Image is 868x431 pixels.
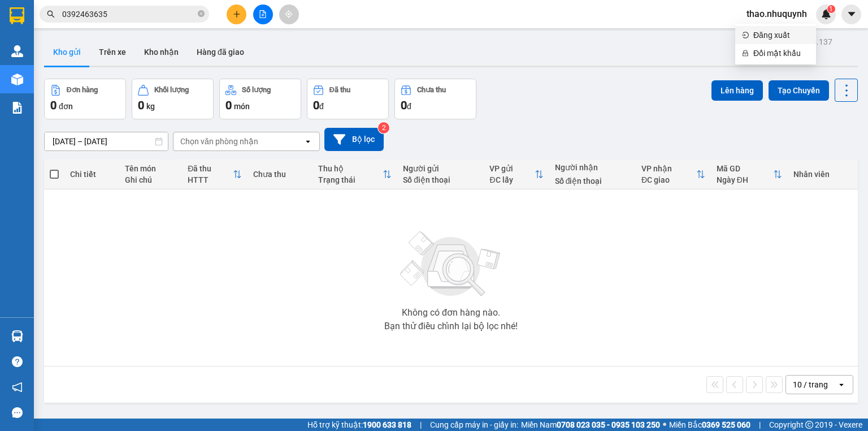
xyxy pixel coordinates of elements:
span: caret-down [847,9,857,19]
div: Nhân viên [793,170,852,179]
button: Tạo Chuyến [769,80,829,101]
span: close-circle [198,10,205,17]
div: ĐC giao [641,175,696,184]
div: Người nhận [555,163,630,172]
span: close-circle [198,9,205,20]
strong: 0369 525 060 [702,420,750,429]
img: warehouse-icon [11,74,23,85]
div: Đã thu [188,164,232,173]
div: VP nhận [641,164,696,173]
div: Bạn thử điều chỉnh lại bộ lọc nhé! [384,322,518,331]
button: Khối lượng0kg [132,79,214,119]
div: VP gửi [489,164,534,173]
span: thao.nhuquynh [737,7,816,21]
span: message [12,407,23,418]
div: Số điện thoại [555,176,630,186]
button: Đã thu0đ [307,79,389,119]
span: question-circle [12,356,23,367]
div: Chưa thu [253,170,307,179]
button: Hàng đã giao [188,38,253,66]
button: caret-down [841,5,861,24]
img: logo-vxr [10,7,24,24]
button: Kho nhận [135,38,188,66]
button: file-add [253,5,273,24]
button: Đơn hàng0đơn [44,79,126,119]
th: Toggle SortBy [636,160,711,189]
button: aim [279,5,299,24]
div: HTTT [188,175,232,184]
th: Toggle SortBy [484,160,549,189]
span: file-add [259,10,267,18]
span: 0 [313,98,319,112]
div: Chưa thu [417,86,446,94]
div: Đã thu [329,86,350,94]
img: icon-new-feature [821,9,831,19]
span: 1 [829,5,833,13]
span: | [759,419,761,431]
button: Trên xe [90,38,135,66]
span: Miền Bắc [669,419,750,431]
div: Tên món [125,164,176,173]
strong: 0708 023 035 - 0935 103 250 [557,420,660,429]
span: kg [146,102,155,111]
div: Chọn văn phòng nhận [180,136,258,147]
span: 0 [225,98,232,112]
th: Toggle SortBy [313,160,398,189]
div: ĐC lấy [489,175,534,184]
span: Cung cấp máy in - giấy in: [430,419,518,431]
div: Chi tiết [70,170,114,179]
span: đ [319,102,324,111]
svg: open [303,137,313,146]
span: lock [742,50,749,57]
th: Toggle SortBy [182,160,247,189]
div: Khối lượng [154,86,189,94]
div: Số lượng [242,86,271,94]
img: svg+xml;base64,PHN2ZyBjbGFzcz0ibGlzdC1wbHVnX19zdmciIHhtbG5zPSJodHRwOi8vd3d3LnczLm9yZy8yMDAwL3N2Zy... [394,225,507,304]
span: notification [12,382,23,393]
input: Tìm tên, số ĐT hoặc mã đơn [62,8,196,20]
svg: open [837,380,846,389]
sup: 1 [827,5,835,13]
span: Miền Nam [521,419,660,431]
div: Ghi chú [125,175,176,184]
div: Ngày ĐH [717,175,773,184]
img: solution-icon [11,102,23,114]
span: Đổi mật khẩu [753,47,809,59]
span: đ [407,102,411,111]
span: search [47,10,55,18]
strong: 1900 633 818 [363,420,411,429]
span: | [420,419,422,431]
button: plus [227,5,246,24]
button: Bộ lọc [324,128,384,151]
div: Đơn hàng [67,86,98,94]
input: Select a date range. [45,132,168,150]
button: Lên hàng [711,80,763,101]
button: Chưa thu0đ [394,79,476,119]
button: Kho gửi [44,38,90,66]
div: Người gửi [403,164,478,173]
span: 0 [138,98,144,112]
div: Mã GD [717,164,773,173]
span: aim [285,10,293,18]
img: warehouse-icon [11,330,23,342]
div: Trạng thái [318,175,383,184]
div: Thu hộ [318,164,383,173]
span: copyright [805,421,813,429]
span: 0 [401,98,407,112]
span: plus [233,10,241,18]
span: login [742,32,749,38]
th: Toggle SortBy [711,160,788,189]
div: Không có đơn hàng nào. [402,308,500,317]
button: Số lượng0món [219,79,301,119]
span: Đăng xuất [753,29,809,41]
span: 0 [50,98,57,112]
sup: 2 [378,122,389,133]
div: Số điện thoại [403,175,478,184]
span: ⚪️ [663,423,666,427]
img: warehouse-icon [11,45,23,57]
div: 10 / trang [793,379,828,390]
span: món [234,102,250,111]
span: Hỗ trợ kỹ thuật: [307,419,411,431]
span: đơn [59,102,73,111]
